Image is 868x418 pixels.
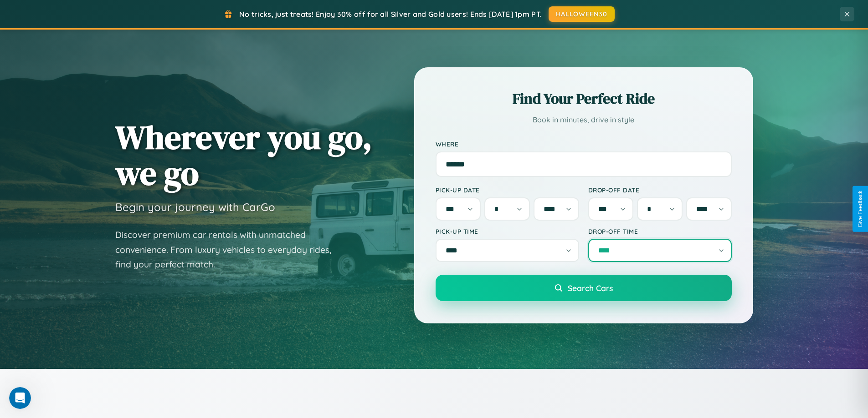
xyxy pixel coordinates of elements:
label: Drop-off Date [588,186,732,194]
label: Where [436,140,732,148]
span: Search Cars [568,283,613,293]
label: Drop-off Time [588,227,732,235]
span: No tricks, just treats! Enjoy 30% off for all Silver and Gold users! Ends [DATE] 1pm PT. [239,10,542,19]
label: Pick-up Time [436,227,579,235]
p: Book in minutes, drive in style [436,113,732,126]
h1: Wherever you go, we go [115,119,372,191]
h3: Begin your journey with CarGo [115,200,275,214]
h2: Find Your Perfect Ride [436,89,732,109]
p: Discover premium car rentals with unmatched convenience. From luxury vehicles to everyday rides, ... [115,227,343,272]
iframe: Intercom live chat [9,387,31,409]
label: Pick-up Date [436,186,579,194]
button: Search Cars [436,275,732,301]
div: Give Feedback [857,191,863,227]
button: HALLOWEEN30 [549,6,615,22]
